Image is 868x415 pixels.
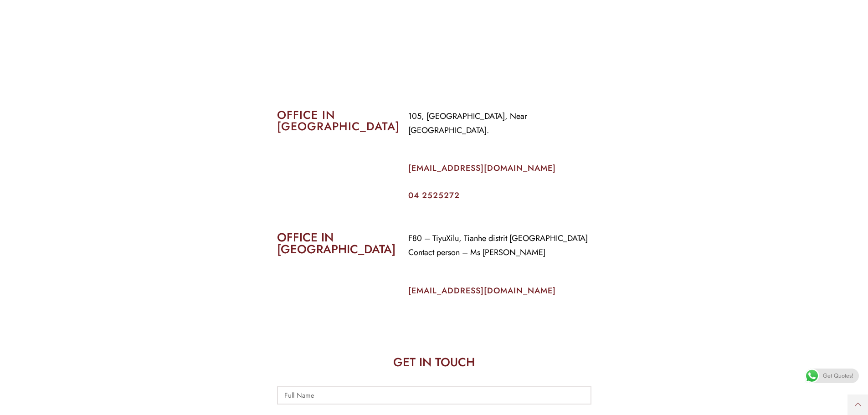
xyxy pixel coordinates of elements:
span: Get Quotes! [823,369,853,383]
h2: OFFICE IN [GEOGRAPHIC_DATA] [277,231,395,255]
h2: OFFICE IN [GEOGRAPHIC_DATA] [277,109,395,132]
a: [EMAIL_ADDRESS][DOMAIN_NAME] [408,285,556,297]
a: [EMAIL_ADDRESS][DOMAIN_NAME] [408,162,556,174]
p: F80 – TiyuXilu, Tianhe distrit [GEOGRAPHIC_DATA] Contact person – Ms [PERSON_NAME] [408,231,591,260]
h2: GET IN TOUCH [277,356,591,368]
input: Full Name [277,386,591,405]
p: 105, [GEOGRAPHIC_DATA], Near [GEOGRAPHIC_DATA]. [408,109,591,138]
a: 04 2525272 [408,190,460,201]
